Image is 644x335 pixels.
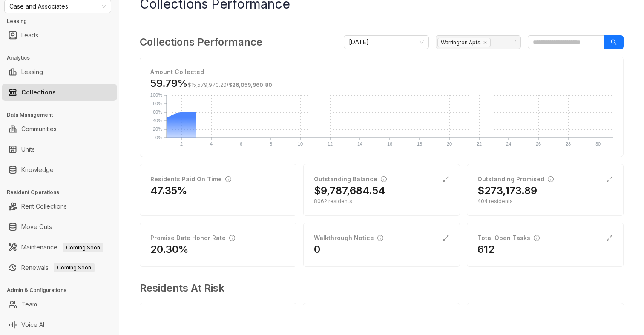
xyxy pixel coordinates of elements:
text: 30 [595,141,601,146]
div: Outstanding Balance [314,175,387,184]
li: Team [2,296,117,313]
span: info-circle [377,235,383,241]
h2: $273,173.89 [477,184,537,198]
h3: Resident Operations [7,189,119,196]
h2: $9,787,684.54 [314,184,385,198]
a: Units [21,141,35,158]
span: / [188,82,272,88]
text: 16 [387,141,392,146]
span: search [611,39,617,45]
li: Leads [2,27,117,44]
text: 100% [150,92,162,97]
text: 4 [210,141,213,146]
text: 80% [153,101,162,106]
li: Knowledge [2,161,117,178]
span: info-circle [548,176,554,182]
span: $15,579,970.20 [188,82,227,88]
h3: Admin & Configurations [7,286,119,294]
li: Maintenance [2,239,117,256]
li: Communities [2,120,117,137]
h2: 47.35% [150,184,187,198]
h3: Data Management [7,111,119,119]
h2: 20.30% [150,243,189,256]
text: 14 [357,141,362,146]
span: $26,059,960.80 [229,82,272,88]
span: info-circle [225,176,231,182]
a: Communities [21,120,57,137]
h3: 59.79% [150,77,272,90]
text: 18 [417,141,422,146]
span: info-circle [534,235,540,241]
div: 404 residents [477,198,613,205]
text: 60% [153,109,162,115]
text: 20 [447,141,452,146]
li: Collections [2,84,117,101]
a: Voice AI [21,316,44,333]
li: Units [2,141,117,158]
span: Coming Soon [54,263,95,272]
text: 8 [270,141,272,146]
span: close [483,40,487,45]
a: Move Outs [21,218,52,235]
span: Warrington Apts. [437,38,491,47]
h2: 612 [477,243,494,256]
span: October 2025 [349,36,424,49]
text: 12 [328,141,333,146]
a: Leasing [21,63,43,80]
text: 28 [566,141,571,146]
li: Rent Collections [2,198,117,215]
span: expand-alt [443,176,449,183]
div: Residents Paid On Time [150,175,231,184]
text: 26 [536,141,541,146]
span: expand-alt [443,235,449,241]
a: Knowledge [21,161,54,178]
text: 24 [506,141,511,146]
div: Outstanding Promised [477,175,554,184]
li: Renewals [2,259,117,276]
div: Total Open Tasks [477,233,540,243]
text: 0% [155,135,162,140]
span: expand-alt [606,235,613,241]
h3: Leasing [7,17,119,25]
text: 40% [153,118,162,123]
text: 22 [477,141,482,146]
span: expand-alt [606,176,613,183]
a: Rent Collections [21,198,67,215]
li: Move Outs [2,218,117,235]
text: 20% [153,126,162,132]
a: Collections [21,84,56,101]
h2: 0 [314,243,320,256]
text: 2 [180,141,183,146]
div: Promise Date Honor Rate [150,233,235,243]
h3: Analytics [7,54,119,62]
h3: Residents At Risk [140,281,617,296]
span: loading [511,40,516,45]
text: 6 [240,141,242,146]
text: 10 [298,141,303,146]
span: Coming Soon [63,243,103,252]
span: info-circle [229,235,235,241]
span: info-circle [381,176,387,182]
li: Voice AI [2,316,117,333]
div: 8062 residents [314,198,449,205]
h3: Collections Performance [140,34,262,50]
li: Leasing [2,63,117,80]
a: RenewalsComing Soon [21,259,95,276]
strong: Amount Collected [150,68,204,75]
div: Walkthrough Notice [314,233,383,243]
a: Leads [21,27,38,44]
a: Team [21,296,37,313]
